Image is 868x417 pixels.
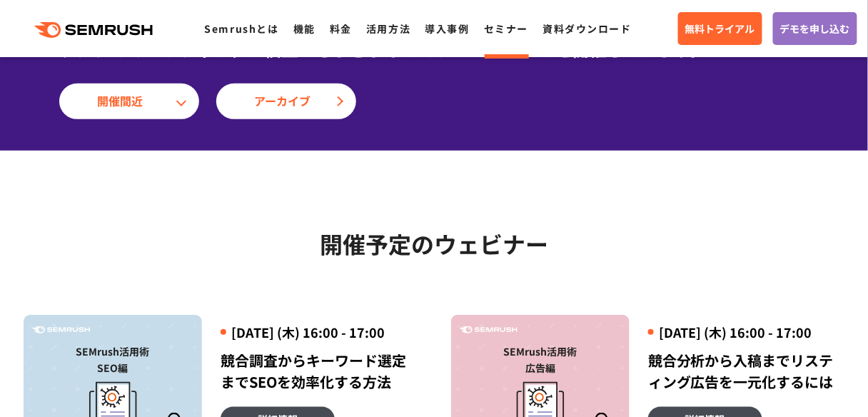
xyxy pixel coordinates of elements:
[685,21,755,36] span: 無料トライアル
[254,92,318,111] span: アーカイブ
[330,21,352,36] a: 料金
[780,21,850,36] span: デモを申し込む
[221,350,417,393] div: 競合調査からキーワード選定までSEOを効率化する方法
[59,84,199,119] a: 開催間近
[293,21,316,36] a: 機能
[24,226,844,261] h2: 開催予定のウェビナー
[542,21,632,36] a: 資料ダウンロード
[31,343,195,376] div: SEMrush活用術 SEO編
[458,343,622,376] div: SEMrush活用術 広告編
[648,350,844,393] div: 競合分析から入稿までリスティング広告を一元化するには
[678,12,762,45] a: 無料トライアル
[648,323,844,341] div: [DATE] (木) 16:00 - 17:00
[366,21,410,36] a: 活用方法
[484,21,528,36] a: セミナー
[221,323,417,341] div: [DATE] (木) 16:00 - 17:00
[204,21,278,36] a: Semrushとは
[216,84,356,119] a: アーカイブ
[97,92,161,111] span: 開催間近
[32,326,90,334] img: Semrush
[460,326,518,334] img: Semrush
[425,21,470,36] a: 導入事例
[773,12,857,45] a: デモを申し込む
